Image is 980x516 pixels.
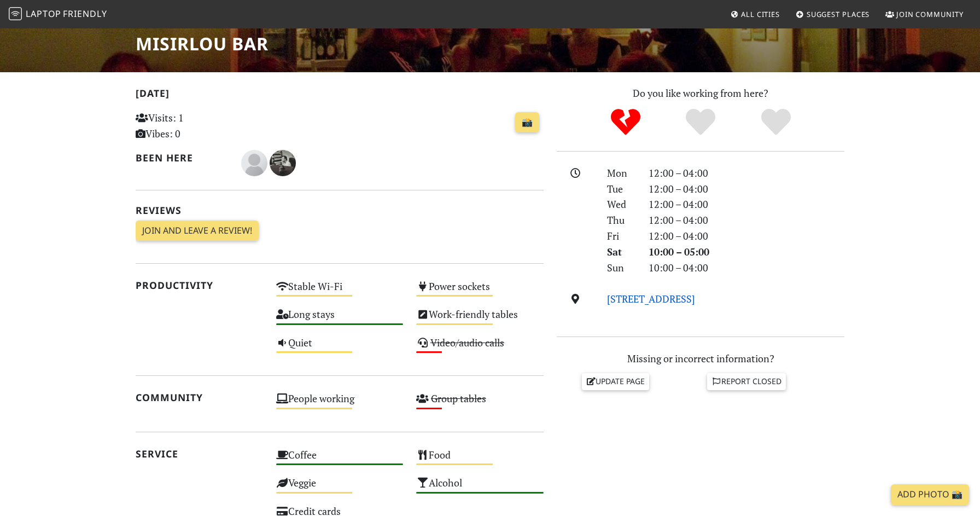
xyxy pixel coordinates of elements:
[600,196,642,212] div: Wed
[270,305,410,333] div: Long stays
[663,107,738,137] div: Yes
[430,336,504,349] s: Video/audio calls
[582,373,650,390] a: Update page
[881,4,968,24] a: Join Community
[9,5,107,24] a: LaptopFriendly LaptopFriendly
[270,446,410,474] div: Coffee
[63,8,107,20] span: Friendly
[241,155,270,169] span: Sandra Kuhnert
[726,4,784,24] a: All Cities
[136,33,277,54] h1: Misirlou Bar
[136,448,263,460] h2: Service
[707,373,786,390] a: Report closed
[136,205,544,216] h2: Reviews
[270,390,410,418] div: People working
[896,9,964,19] span: Join Community
[642,228,851,244] div: 12:00 – 04:00
[588,107,663,137] div: No
[642,212,851,228] div: 12:00 – 04:00
[791,4,874,24] a: Suggest Places
[738,107,814,137] div: Definitely!
[136,392,263,403] h2: Community
[136,280,263,291] h2: Productivity
[410,446,550,474] div: Food
[136,110,263,142] p: Visits: 1 Vibes: 0
[136,221,259,241] a: Join and leave a review!
[270,277,410,305] div: Stable Wi-Fi
[241,150,267,176] img: blank-535327c66bd565773addf3077783bbfce4b00ec00e9fd257753287c682c7fa38.png
[807,9,870,19] span: Suggest Places
[9,7,22,20] img: LaptopFriendly
[270,150,296,176] img: 1237-michael.jpg
[600,181,642,197] div: Tue
[557,351,844,367] p: Missing or incorrect information?
[270,334,410,362] div: Quiet
[270,474,410,502] div: Veggie
[600,260,642,276] div: Sun
[642,244,851,260] div: 10:00 – 05:00
[600,165,642,181] div: Mon
[642,196,851,212] div: 12:00 – 04:00
[26,8,61,20] span: Laptop
[410,474,550,502] div: Alcohol
[410,305,550,333] div: Work-friendly tables
[642,181,851,197] div: 12:00 – 04:00
[270,155,296,169] span: Michael Lovatt
[600,244,642,260] div: Sat
[642,165,851,181] div: 12:00 – 04:00
[136,88,544,103] h2: [DATE]
[642,260,851,276] div: 10:00 – 04:00
[515,112,539,133] a: 📸
[741,9,780,19] span: All Cities
[431,392,486,405] s: Group tables
[410,277,550,305] div: Power sockets
[600,212,642,228] div: Thu
[136,152,228,164] h2: Been here
[600,228,642,244] div: Fri
[607,292,695,305] a: [STREET_ADDRESS]
[557,85,844,101] p: Do you like working from here?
